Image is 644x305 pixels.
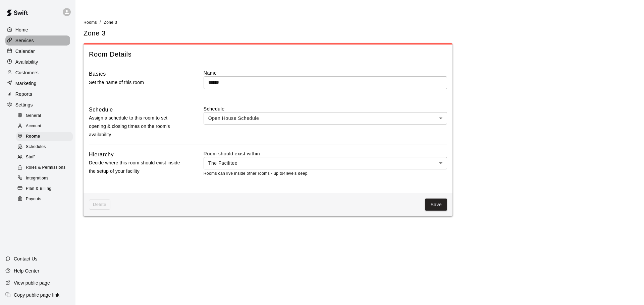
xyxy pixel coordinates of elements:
[26,154,35,161] span: Staff
[84,19,97,25] a: Rooms
[204,150,447,157] label: Room should exist within
[16,183,75,194] a: Plan & Billing
[100,19,101,26] li: /
[16,142,73,152] div: Schedules
[26,175,49,182] span: Integrations
[16,184,73,194] div: Plan & Billing
[89,105,113,114] h6: Schedule
[5,89,70,99] a: Reports
[15,80,37,87] p: Marketing
[16,195,73,204] div: Payouts
[204,105,447,112] label: Schedule
[89,159,182,175] p: Decide where this room should exist inside the setup of your facility
[89,200,110,210] span: This room cannot be deleted as it is linked to bookings or staff availability
[204,170,447,177] p: Rooms can live inside other rooms - up to 4 levels deep.
[84,20,97,25] span: Rooms
[15,101,33,108] p: Settings
[89,78,182,87] p: Set the name of this room
[15,91,32,97] p: Reports
[104,20,117,25] span: Zone 3
[5,68,70,78] a: Customers
[14,280,50,286] p: View public page
[16,173,75,183] a: Integrations
[425,199,447,211] button: Save
[16,111,73,121] div: General
[14,268,39,274] p: Help Center
[26,133,40,140] span: Rooms
[5,35,70,46] a: Services
[26,144,46,150] span: Schedules
[14,292,59,298] p: Copy public page link
[15,69,39,76] p: Customers
[15,37,34,44] p: Services
[16,194,75,204] a: Payouts
[89,150,114,159] h6: Hierarchy
[16,174,73,183] div: Integrations
[5,25,70,35] a: Home
[204,157,447,169] div: The Facilitee
[15,59,38,65] p: Availability
[16,121,75,131] a: Account
[84,19,636,26] nav: breadcrumb
[204,112,447,125] div: Open House Schedule
[89,50,447,59] span: Room Details
[26,123,41,130] span: Account
[5,57,70,67] a: Availability
[14,255,38,262] p: Contact Us
[16,110,75,121] a: General
[89,114,182,139] p: Assign a schedule to this room to set opening & closing times on the room's availability
[89,70,106,78] h6: Basics
[5,46,70,56] a: Calendar
[5,100,70,110] a: Settings
[16,132,73,141] div: Rooms
[15,26,28,33] p: Home
[16,122,73,131] div: Account
[16,163,73,172] div: Roles & Permissions
[16,163,75,173] a: Roles & Permissions
[16,152,75,163] a: Staff
[84,29,106,38] h5: Zone 3
[26,196,41,203] span: Payouts
[26,185,51,192] span: Plan & Billing
[26,164,65,171] span: Roles & Permissions
[15,48,35,55] p: Calendar
[204,70,447,76] label: Name
[16,132,75,142] a: Rooms
[26,112,41,119] span: General
[16,153,73,162] div: Staff
[16,142,75,152] a: Schedules
[5,78,70,88] a: Marketing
